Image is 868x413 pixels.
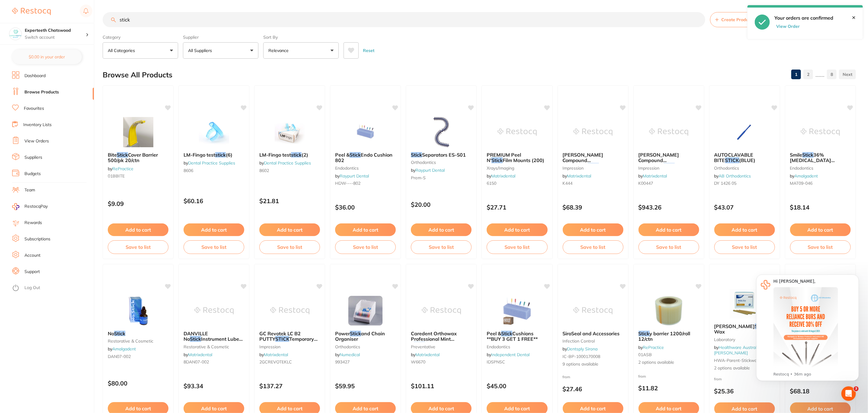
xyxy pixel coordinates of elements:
b: Bite Stick Cover Barrier 500/pk 20/ctn [108,152,168,163]
em: Stick [414,342,425,348]
span: Endo Cushion 802 [335,152,392,163]
a: Matrixdental [567,173,591,179]
img: Restocq Logo [12,8,51,15]
img: Smile Stick 36% Carbamide Peroxide Bleaching Pen [801,117,840,147]
p: $137.27 [259,382,320,389]
button: All Suppliers [183,42,258,59]
img: No Stick [119,296,158,326]
p: $45.00 [487,382,547,389]
span: Temporary C&B Material 16g [259,336,318,347]
a: Restocq Logo [12,5,51,18]
img: Bite Stick Cover Barrier 500/pk 20/ctn [119,117,158,147]
small: infection control [563,339,623,343]
a: Rewards [24,220,42,226]
img: LM-Fingo test stick (2) [270,117,309,147]
span: 9 options available [563,361,623,367]
button: Save to list [790,240,851,254]
span: 01BBITE [108,173,125,179]
span: Bite [108,152,117,158]
span: No [108,330,114,337]
span: by [184,352,212,357]
span: Prem-S [411,175,426,180]
a: RestocqPay [12,203,48,210]
input: Search Products [103,12,705,27]
img: Power Stick and Chain Organiser [346,296,385,326]
p: $101.11 [411,382,472,389]
span: from [639,374,646,379]
button: Add to cart [639,223,699,236]
b: Stick Separators ES-S01 [411,152,472,158]
p: $43.07 [714,204,775,211]
a: Matrixdental [415,352,440,357]
span: DAN07-002 [108,354,131,359]
span: MAT09-046 [790,180,813,186]
p: $27.46 [563,385,623,392]
span: SiroSeal and Accessories [563,330,620,337]
b: Peel & Stick Cushions **BUY 3 GET 1 FREE** [487,331,547,342]
span: DY 1426 05 [714,180,737,186]
span: by [639,173,667,179]
em: Stick [588,163,599,169]
button: Add to cart [487,223,547,236]
span: W6670 [411,359,425,365]
button: Save to list [714,240,775,254]
span: 8602 [259,168,269,173]
p: $25.36 [714,388,775,395]
img: Ainsworth Sticky Wax [725,288,764,319]
button: Save to list [108,240,168,254]
button: Save to list [639,240,699,254]
small: Orthodontics [411,160,472,165]
span: Smile [790,152,802,158]
b: Ainsworth Sticky Wax [714,324,775,335]
a: Budgets [24,171,41,177]
p: ...... [815,71,825,78]
a: View Orders [24,138,49,144]
b: SiroSeal and Accessories [563,331,623,336]
em: Stick [350,330,361,337]
a: Close this notification [852,15,856,20]
span: by [639,345,664,350]
span: HWA-parent-stickwax [714,358,759,363]
button: Add to cart [790,223,851,236]
p: Switch account [25,34,86,41]
p: $11.82 [639,385,699,392]
span: Cover Barrier 500/pk 20/ctn [108,152,158,163]
em: Stick [492,157,503,163]
a: Subscriptions [24,236,50,242]
em: STICK [725,157,739,163]
span: LM-Fingo test [259,152,291,158]
small: preventative [411,344,472,349]
button: Relevance [263,42,339,59]
em: Stick [639,330,650,337]
span: 8DAN07-002 [184,359,209,365]
button: Log Out [12,283,92,293]
a: Account [24,252,40,259]
span: LM-Fingo test [184,152,215,158]
em: Stick [501,330,512,337]
b: No Stick [108,331,168,336]
span: Pack (144) [425,342,450,348]
a: Dental Practice Supplies [264,160,311,166]
span: AUTOCLAVABLE BITE [714,152,754,163]
img: Caredent Orthowax Professional Mint 5 Stick Pack (144) [422,296,461,326]
a: Raypurt Dental [340,173,369,179]
small: xrays/imaging [487,166,547,171]
span: by [790,173,818,179]
a: 1 [791,68,801,80]
button: Add to cart [411,223,472,236]
p: $21.81 [259,197,320,204]
span: (6) [226,152,232,158]
button: Add to cart [259,223,320,236]
small: Laboratory [714,337,775,342]
p: $80.00 [108,380,168,387]
a: Independent Dental [491,352,530,357]
em: Stick [117,152,128,158]
span: by [108,346,136,352]
a: Team [24,187,35,193]
b: LM-Fingo test stick (6) [184,152,244,158]
span: Create Product [721,17,752,22]
img: Kerr Compound Impression Stick Green (15/pcs) [573,117,613,147]
b: LM-Fingo test stick (2) [259,152,320,158]
span: K00447 [639,180,653,186]
button: All Categories [103,42,178,59]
